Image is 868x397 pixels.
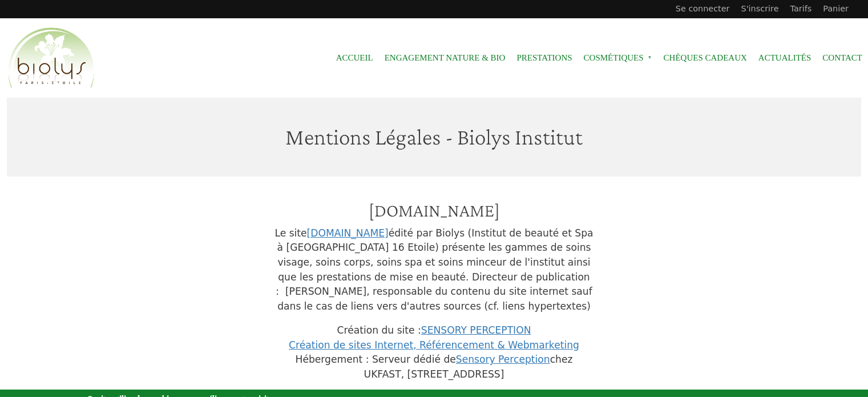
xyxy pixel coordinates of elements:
[274,199,594,221] h2: [DOMAIN_NAME]
[822,45,862,71] a: Contact
[516,45,572,71] a: Prestations
[285,124,583,150] span: Mentions Légales - Biolys Institut
[307,227,389,239] a: [DOMAIN_NAME]
[336,45,373,71] a: Accueil
[648,55,652,60] span: »
[6,26,97,91] img: Accueil
[289,324,579,351] a: SENSORY PERCEPTIONCréation de sites Internet, Référencement & Webmarketing
[758,45,812,71] a: Actualités
[385,45,506,71] a: Engagement Nature & Bio
[584,45,652,71] span: Cosmétiques
[456,354,550,365] a: Sensory Perception
[664,45,747,71] a: Chèques cadeaux
[274,226,594,314] p: Le site édité par Biolys (Institut de beauté et Spa à [GEOGRAPHIC_DATA] 16 Etoile) présente les g...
